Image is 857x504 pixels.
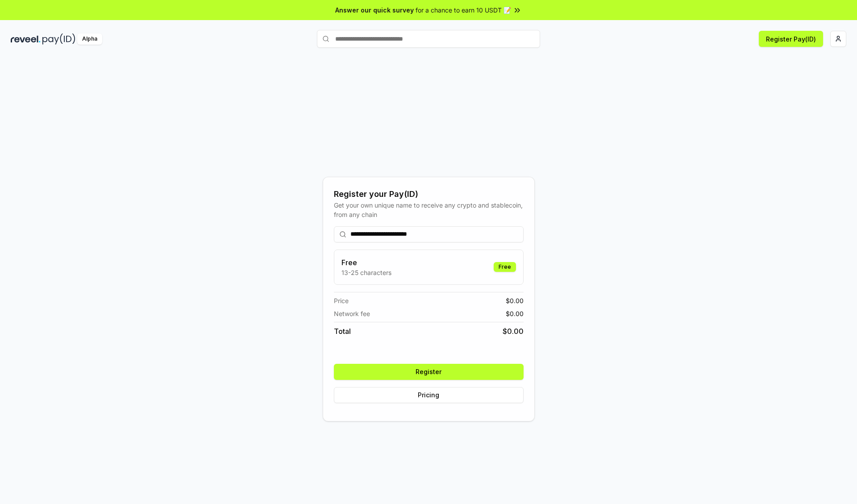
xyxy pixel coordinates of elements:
[77,33,102,45] div: Alpha
[334,296,349,305] span: Price
[503,326,524,337] span: $ 0.00
[334,309,370,318] span: Network fee
[334,326,351,337] span: Total
[334,364,524,380] button: Register
[759,31,823,47] button: Register Pay(ID)
[335,5,414,15] span: Answer our quick survey
[334,387,524,403] button: Pricing
[506,296,524,305] span: $ 0.00
[416,5,511,15] span: for a chance to earn 10 USDT 📝
[506,309,524,318] span: $ 0.00
[334,188,524,200] div: Register your Pay(ID)
[341,268,391,277] p: 13-25 characters
[11,33,41,45] img: reveel_dark
[42,33,75,45] img: pay_id
[341,257,391,268] h3: Free
[494,262,516,272] div: Free
[334,200,524,219] div: Get your own unique name to receive any crypto and stablecoin, from any chain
